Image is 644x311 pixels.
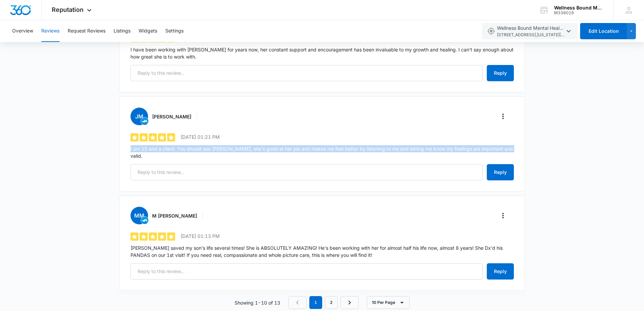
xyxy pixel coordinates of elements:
[12,20,33,42] button: Overview
[68,20,105,42] button: Request Reviews
[309,296,322,309] em: 1
[114,20,130,42] button: Listings
[52,6,84,13] span: Reputation
[141,117,148,125] img: product-trl.v2.svg
[152,113,191,120] h3: [PERSON_NAME]
[130,263,483,280] input: Reply to this review...
[325,296,338,309] a: Page 2
[554,5,603,10] div: account name
[130,207,148,224] span: MM
[139,20,157,42] button: Widgets
[181,232,220,240] p: [DATE] 01:13 PM
[498,210,508,221] button: More
[181,133,220,140] p: [DATE] 01:21 PM
[487,164,514,180] button: Reply
[130,46,514,60] p: I have been working with [PERSON_NAME] for years now, her constant support and encouragement has ...
[152,212,197,219] h3: M [PERSON_NAME]
[487,263,514,280] button: Reply
[580,23,627,39] button: Edit Location
[367,296,410,309] button: 10 Per Page
[482,23,578,39] button: Wellness Bound Mental Health, LLC[STREET_ADDRESS],[US_STATE][GEOGRAPHIC_DATA],OR
[130,164,483,180] input: Reply to this review...
[235,299,280,306] p: Showing 1-10 of 13
[130,145,514,159] p: I am 15 and a client. You should see [PERSON_NAME], she's good at her job and makes me feel bette...
[141,217,148,224] img: product-trl.v2.svg
[130,65,483,81] input: Reply to this review...
[340,296,359,309] a: Next Page
[41,20,59,42] button: Reviews
[130,108,148,125] span: JM
[498,111,508,122] button: More
[487,65,514,81] button: Reply
[497,24,565,38] span: Wellness Bound Mental Health, LLC
[554,10,603,15] div: account id
[165,20,184,42] button: Settings
[130,244,514,259] p: [PERSON_NAME] saved my son's life several times! She is ABSOLUTELY AMAZING! He's been working wit...
[497,32,565,38] span: [STREET_ADDRESS] , [US_STATE][GEOGRAPHIC_DATA] , OR
[288,296,359,309] nav: Pagination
